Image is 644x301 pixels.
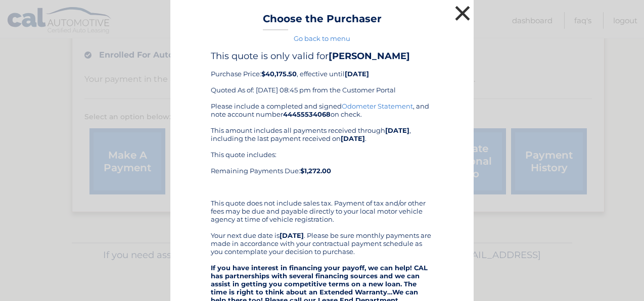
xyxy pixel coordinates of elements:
div: This quote includes: Remaining Payments Due: [211,150,433,191]
b: $40,175.50 [261,70,297,78]
a: Odometer Statement [342,102,413,110]
a: Go back to menu [294,34,350,42]
b: [DATE] [345,70,369,78]
b: [DATE] [341,134,365,142]
b: [DATE] [280,231,304,239]
h4: This quote is only valid for [211,51,433,62]
b: $1,272.00 [300,167,331,175]
b: 44455534068 [283,110,331,118]
b: [DATE] [385,126,409,134]
b: [PERSON_NAME] [329,51,410,62]
h3: Choose the Purchaser [263,13,382,30]
button: × [452,3,473,23]
div: Purchase Price: , effective until Quoted As of: [DATE] 08:45 pm from the Customer Portal [211,51,433,102]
